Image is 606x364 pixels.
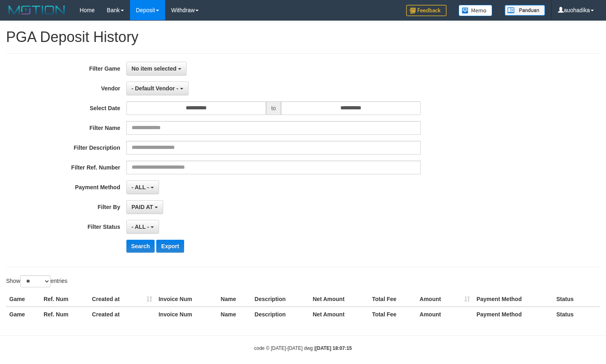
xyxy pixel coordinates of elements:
[89,307,155,322] th: Created at
[252,292,310,307] th: Description
[473,292,553,307] th: Payment Method
[252,307,310,322] th: Description
[89,292,155,307] th: Created at
[369,307,416,322] th: Total Fee
[309,292,369,307] th: Net Amount
[266,101,281,115] span: to
[6,29,600,45] h1: PGA Deposit History
[6,307,40,322] th: Game
[416,292,473,307] th: Amount
[315,345,352,351] strong: [DATE] 18:07:15
[40,307,89,322] th: Ref. Num
[505,5,545,16] img: panduan.png
[132,85,178,92] span: - Default Vendor -
[309,307,369,322] th: Net Amount
[132,224,149,230] span: - ALL -
[254,345,352,351] small: code © [DATE]-[DATE] dwg |
[459,5,493,16] img: Button%20Memo.svg
[155,292,218,307] th: Invoice Num
[218,292,252,307] th: Name
[126,180,159,194] button: - ALL -
[6,4,67,16] img: MOTION_logo.png
[6,292,40,307] th: Game
[553,307,600,322] th: Status
[132,65,176,72] span: No item selected
[416,307,473,322] th: Amount
[126,240,155,253] button: Search
[156,240,184,253] button: Export
[369,292,416,307] th: Total Fee
[553,292,600,307] th: Status
[20,275,50,287] select: Showentries
[155,307,218,322] th: Invoice Num
[406,5,447,16] img: Feedback.jpg
[218,307,252,322] th: Name
[132,204,153,210] span: PAID AT
[40,292,89,307] th: Ref. Num
[126,200,163,214] button: PAID AT
[126,82,189,95] button: - Default Vendor -
[126,62,187,75] button: No item selected
[126,220,159,234] button: - ALL -
[132,184,149,190] span: - ALL -
[473,307,553,322] th: Payment Method
[6,275,67,287] label: Show entries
